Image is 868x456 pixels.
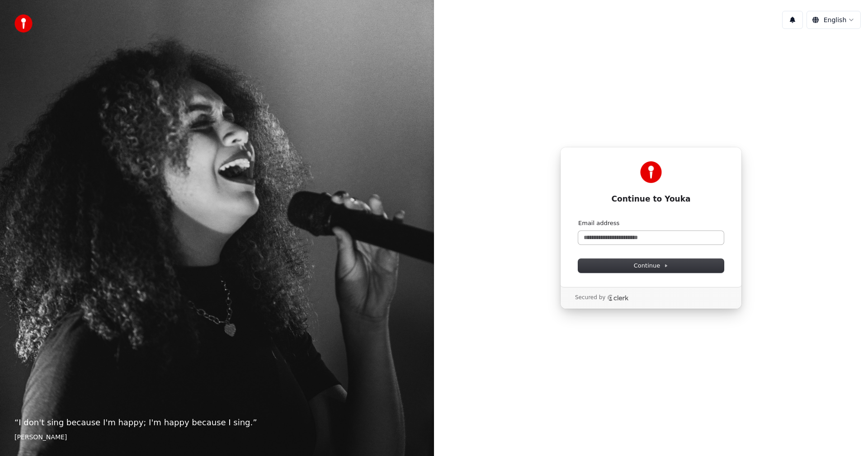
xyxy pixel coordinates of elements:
[14,14,33,33] img: youka
[14,416,420,429] p: “ I don't sing because I'm happy; I'm happy because I sing. ”
[607,295,629,301] a: Clerk logo
[578,259,724,273] button: Continue
[640,161,662,183] img: Youka
[575,294,605,301] p: Secured by
[578,194,724,205] h1: Continue to Youka
[578,219,619,227] label: Email address
[634,262,668,270] span: Continue
[14,432,420,442] footer: [PERSON_NAME]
